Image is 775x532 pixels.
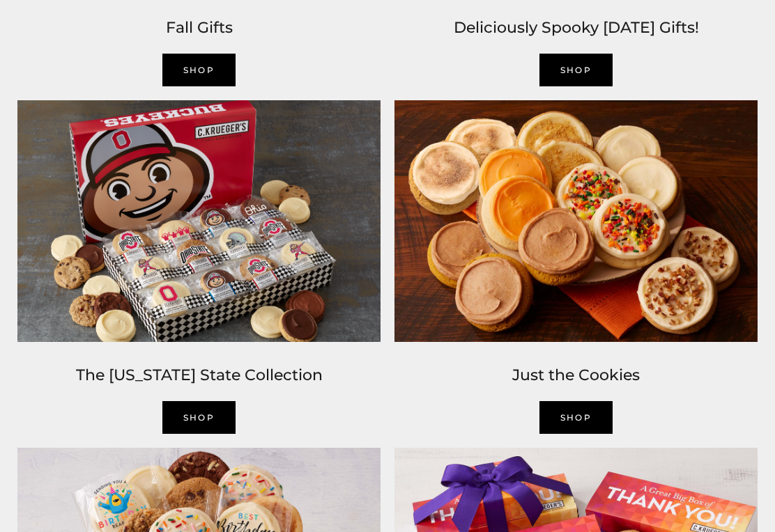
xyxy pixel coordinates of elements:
h2: Just the Cookies [394,363,758,389]
h2: Fall Gifts [17,16,381,41]
a: Shop [539,402,613,435]
a: Shop [162,402,236,435]
h2: Deliciously Spooky [DATE] Gifts! [394,16,758,41]
img: C.Krueger’s image [387,94,765,350]
a: SHOP [539,54,613,87]
img: C.Krueger’s image [10,94,387,350]
a: SHOP [162,54,236,87]
h2: The [US_STATE] State Collection [17,363,381,389]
